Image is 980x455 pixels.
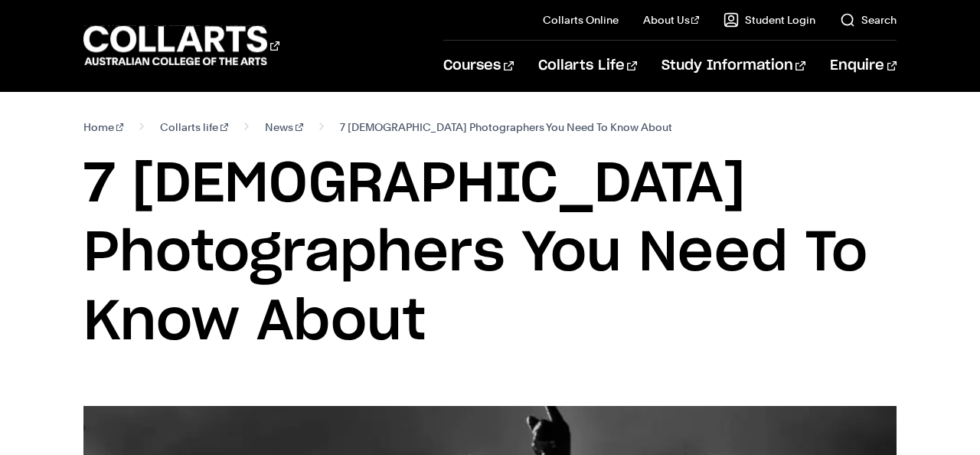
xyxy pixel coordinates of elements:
[265,116,303,138] a: News
[160,116,228,138] a: Collarts life
[724,12,815,28] a: Student Login
[830,41,897,91] a: Enquire
[83,150,897,357] h1: 7 [DEMOGRAPHIC_DATA] Photographers You Need To Know About
[661,41,805,91] a: Study Information
[443,41,513,91] a: Courses
[83,116,124,138] a: Home
[340,116,672,138] span: 7 [DEMOGRAPHIC_DATA] Photographers You Need To Know About
[643,12,700,28] a: About Us
[83,24,279,67] div: Go to homepage
[538,41,637,91] a: Collarts Life
[543,12,619,28] a: Collarts Online
[840,12,897,28] a: Search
